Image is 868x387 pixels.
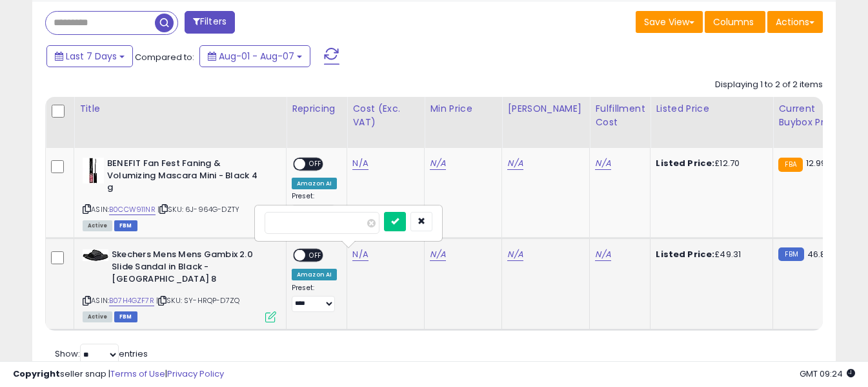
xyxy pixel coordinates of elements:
[430,157,445,170] a: N/A
[83,220,112,231] span: All listings currently available for purchase on Amazon
[507,248,523,261] a: N/A
[135,51,194,63] span: Compared to:
[778,102,845,129] div: Current Buybox Price
[713,16,754,28] span: Columns
[292,269,337,280] div: Amazon AI
[156,295,239,306] span: | SKU: SY-HRQP-D7ZQ
[199,45,310,67] button: Aug-01 - Aug-07
[46,45,133,67] button: Last 7 Days
[595,248,611,261] a: N/A
[292,102,341,116] div: Repricing
[595,102,645,129] div: Fulfillment Cost
[109,295,154,306] a: B07H4GZF7R
[83,249,276,320] div: ASIN:
[656,157,714,169] b: Listed Price:
[352,248,368,261] a: N/A
[656,248,714,260] b: Listed Price:
[705,11,765,33] button: Columns
[595,157,611,170] a: N/A
[112,249,268,288] b: Skechers Mens Mens Gambix 2.0 Slide Sandal in Black - [GEOGRAPHIC_DATA] 8
[430,102,496,116] div: Min Price
[305,250,326,261] span: OFF
[219,50,294,63] span: Aug-01 - Aug-07
[107,158,264,197] b: BENEFIT Fan Fest Faning & Volumizing Mascara Mini - Black 4 g
[352,102,419,129] div: Cost (Exc. VAT)
[767,11,823,33] button: Actions
[185,11,235,34] button: Filters
[352,157,368,170] a: N/A
[55,348,148,360] span: Show: entries
[806,157,827,169] span: 12.99
[66,50,117,63] span: Last 7 Days
[110,368,165,380] a: Terms of Use
[656,102,767,116] div: Listed Price
[83,249,108,261] img: 31ZA-3IYqpL._SL40_.jpg
[430,248,445,261] a: N/A
[778,158,802,172] small: FBA
[13,368,60,380] strong: Copyright
[292,284,337,313] div: Preset:
[109,204,156,215] a: B0CCW911NR
[292,178,337,189] div: Amazon AI
[715,79,823,91] div: Displaying 1 to 2 of 2 items
[656,158,763,169] div: £12.70
[800,368,855,380] span: 2025-08-15 09:24 GMT
[305,159,326,170] span: OFF
[636,11,703,33] button: Save View
[114,311,137,322] span: FBM
[83,311,112,322] span: All listings currently available for purchase on Amazon
[157,204,239,214] span: | SKU: 6J-964G-DZTY
[807,248,832,260] span: 46.84
[83,158,276,229] div: ASIN:
[656,249,763,260] div: £49.31
[83,158,104,183] img: 31wuOzCBwvL._SL40_.jpg
[292,192,337,221] div: Preset:
[778,247,803,261] small: FBM
[167,368,224,380] a: Privacy Policy
[79,102,281,116] div: Title
[13,368,224,381] div: seller snap | |
[114,220,137,231] span: FBM
[507,157,523,170] a: N/A
[507,102,584,116] div: [PERSON_NAME]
